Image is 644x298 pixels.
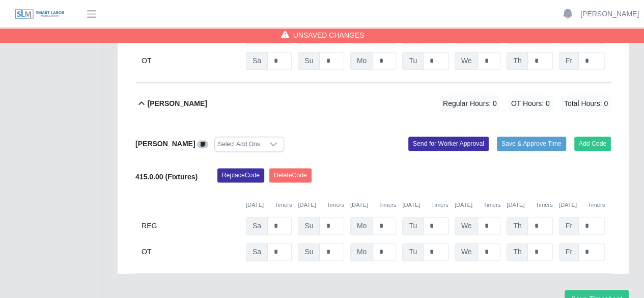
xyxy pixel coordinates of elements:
[293,30,365,40] span: Unsaved Changes
[507,217,528,235] span: Th
[580,9,639,19] a: [PERSON_NAME]
[559,201,605,209] div: [DATE]
[402,201,448,209] div: [DATE]
[298,243,320,261] span: Su
[246,52,268,70] span: Sa
[559,52,579,70] span: Fr
[507,243,528,261] span: Th
[587,201,605,209] button: Timers
[217,168,264,182] button: ReplaceCode
[14,9,65,20] img: SLM Logo
[269,168,312,182] button: DeleteCode
[350,217,373,235] span: Mo
[147,98,207,109] b: [PERSON_NAME]
[135,83,611,124] button: [PERSON_NAME] Regular Hours: 0 OT Hours: 0 Total Hours: 0
[350,243,373,261] span: Mo
[440,95,500,112] span: Regular Hours: 0
[483,201,500,209] button: Timers
[402,217,424,235] span: Tu
[215,137,263,151] div: Select Add Ons
[536,201,553,209] button: Timers
[298,52,320,70] span: Su
[327,201,344,209] button: Timers
[275,201,292,209] button: Timers
[455,52,479,70] span: We
[507,52,528,70] span: Th
[298,201,344,209] div: [DATE]
[350,201,396,209] div: [DATE]
[135,140,195,148] b: [PERSON_NAME]
[142,52,240,70] div: OT
[574,137,611,151] button: Add Code
[455,243,479,261] span: We
[561,95,611,112] span: Total Hours: 0
[197,140,208,148] a: View/Edit Notes
[408,137,489,151] button: Send for Worker Approval
[559,243,579,261] span: Fr
[507,201,552,209] div: [DATE]
[246,243,268,261] span: Sa
[379,201,396,209] button: Timers
[142,243,240,261] div: OT
[455,217,479,235] span: We
[402,243,424,261] span: Tu
[402,52,424,70] span: Tu
[497,137,566,151] button: Save & Approve Time
[246,201,292,209] div: [DATE]
[508,95,553,112] span: OT Hours: 0
[350,52,373,70] span: Mo
[246,217,268,235] span: Sa
[455,201,500,209] div: [DATE]
[298,217,320,235] span: Su
[431,201,449,209] button: Timers
[142,217,240,235] div: REG
[559,217,579,235] span: Fr
[135,173,198,181] b: 415.0.00 (Fixtures)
